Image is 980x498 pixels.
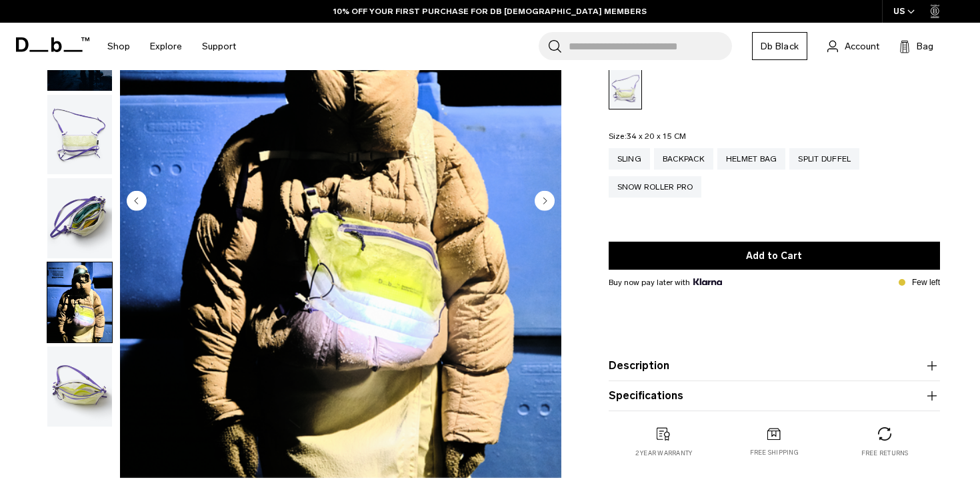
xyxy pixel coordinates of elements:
[861,449,909,458] p: Free returns
[789,148,859,170] a: Split Duffel
[609,242,940,270] button: Add to Cart
[535,190,555,213] button: Next slide
[609,176,702,198] a: Snow Roller Pro
[47,178,113,259] button: Weigh_Lighter_Sling_10L_3.png
[47,262,112,342] img: Weigh Lighter Sling 10L Aurora
[333,5,647,17] a: 10% OFF YOUR FIRST PURCHASE FOR DB [DEMOGRAPHIC_DATA] MEMBERS
[609,388,940,404] button: Specifications
[917,39,933,53] span: Bag
[127,190,147,213] button: Previous slide
[609,148,650,170] a: Sling
[47,262,113,343] button: Weigh Lighter Sling 10L Aurora
[47,346,113,427] button: Weigh_Lighter_Sling_10L_4.png
[635,449,693,458] p: 2 year warranty
[899,38,933,54] button: Bag
[107,23,130,70] a: Shop
[912,276,940,288] p: Few left
[47,95,112,175] img: Weigh_Lighter_Sling_10L_2.png
[827,38,879,54] a: Account
[627,132,687,141] span: 34 x 20 x 15 CM
[47,178,112,258] img: Weigh_Lighter_Sling_10L_3.png
[47,346,112,427] img: Weigh_Lighter_Sling_10L_4.png
[609,132,687,140] legend: Size:
[717,148,786,170] a: Helmet Bag
[609,68,642,109] a: Aurora
[693,278,722,285] img: {"height" => 20, "alt" => "Klarna"}
[150,23,182,70] a: Explore
[202,23,236,70] a: Support
[609,358,940,374] button: Description
[47,94,113,176] button: Weigh_Lighter_Sling_10L_2.png
[752,32,807,60] a: Db Black
[654,148,713,170] a: Backpack
[750,449,799,458] p: Free shipping
[845,39,879,53] span: Account
[97,23,246,70] nav: Main Navigation
[609,276,722,288] span: Buy now pay later with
